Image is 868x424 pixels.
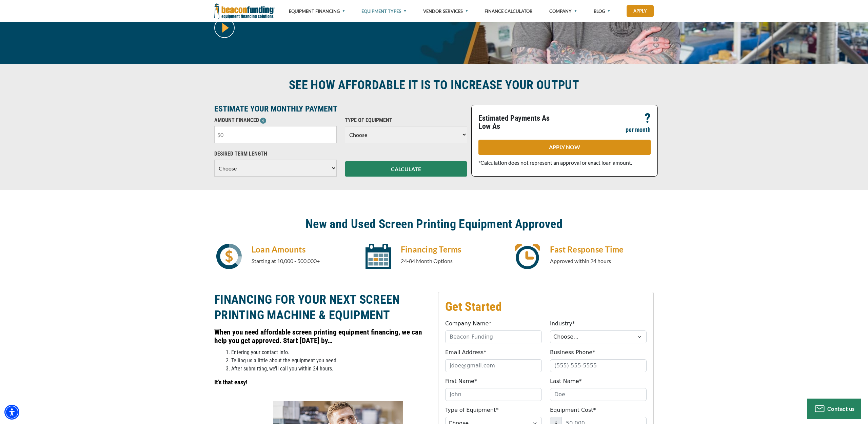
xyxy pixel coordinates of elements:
[214,216,654,232] h2: New and Used Screen Printing Equipment Approved
[478,114,560,130] p: Estimated Payments As Low As
[231,365,430,373] li: After submitting, we’ll call you within 24 hours.
[214,126,337,143] input: $0
[401,258,453,264] span: 24-84 Month Options
[445,377,477,385] label: First Name*
[445,320,491,328] label: Company Name*
[252,257,355,265] p: Starting at 10,000 - 500,000+
[478,159,632,166] span: *Calculation does not represent an approval or exact loan amount.
[345,116,467,124] p: TYPE OF EQUIPMENT
[445,348,486,357] label: Email Address*
[550,320,575,328] label: Industry*
[214,292,430,323] h2: FINANCING FOR YOUR NEXT SCREEN PRINTING MACHINE & EQUIPMENT
[445,299,647,315] h2: Get Started
[645,114,651,122] p: ?
[478,140,651,155] a: APPLY NOW
[214,77,654,93] h2: SEE HOW AFFORDABLE IT IS TO INCREASE YOUR OUTPUT
[550,388,647,401] input: Doe
[445,406,498,414] label: Type of Equipment*
[445,359,542,372] input: jdoe@gmail.com
[231,348,430,357] li: Entering your contact info.
[445,330,542,343] input: Beacon Funding
[550,406,596,414] label: Equipment Cost*
[807,399,861,419] button: Contact us
[214,328,422,345] span: When you need affordable screen printing equipment financing, we can help you get approved. Start...
[550,359,647,372] input: (555) 555-5555
[827,405,855,412] span: Contact us
[626,126,651,134] p: per month
[216,244,242,269] img: icon
[627,5,654,17] a: Apply
[550,258,611,264] span: Approved within 24 hours
[550,244,654,255] h4: Fast Response Time
[345,161,467,177] button: CALCULATE
[214,18,235,38] img: video modal pop-up play button
[252,244,355,255] h4: Loan Amounts
[4,405,19,420] div: Accessibility Menu
[445,388,542,401] input: John
[214,379,248,386] span: It’s that easy!
[550,348,595,357] label: Business Phone*
[214,105,467,113] p: ESTIMATE YOUR MONTHLY PAYMENT
[214,116,337,124] p: AMOUNT FINANCED
[550,377,582,385] label: Last Name*
[214,150,337,158] p: DESIRED TERM LENGTH
[401,244,505,255] h4: Financing Terms
[231,357,430,365] li: Telling us a little about the equipment you need.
